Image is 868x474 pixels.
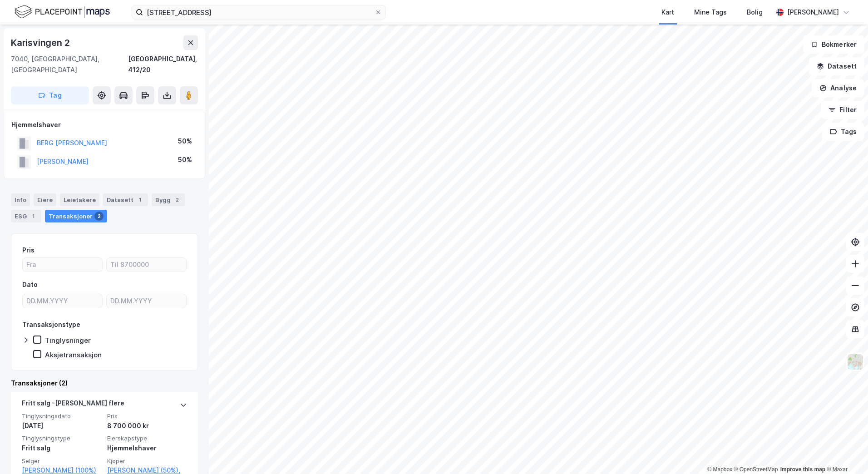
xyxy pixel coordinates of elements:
div: [DATE] [22,420,102,431]
div: Transaksjoner [45,210,107,222]
button: Datasett [809,57,864,75]
div: Hjemmelshaver [107,443,187,454]
div: Datasett [103,193,148,206]
div: 2 [173,195,182,204]
div: Pris [22,245,35,256]
input: DD.MM.YYYY [107,294,186,308]
div: 50% [178,136,192,147]
div: Transaksjoner (2) [11,378,198,389]
input: Søk på adresse, matrikkel, gårdeiere, leietakere eller personer [143,5,375,19]
div: 7040, [GEOGRAPHIC_DATA], [GEOGRAPHIC_DATA] [11,54,128,75]
input: Fra [23,258,102,272]
a: OpenStreetMap [734,466,778,473]
div: Bygg [152,193,185,206]
a: Mapbox [707,466,732,473]
div: [GEOGRAPHIC_DATA], 412/20 [128,54,198,75]
button: Tag [11,86,89,104]
div: Leietakere [60,193,99,206]
span: Selger [22,457,102,465]
div: Kart [661,7,674,18]
div: Bolig [747,7,763,18]
div: [PERSON_NAME] [787,7,839,18]
div: Fritt salg - [PERSON_NAME] flere [22,398,124,412]
div: Fritt salg [22,443,102,454]
span: Kjøper [107,457,187,465]
button: Tags [822,123,864,141]
div: Dato [22,279,38,290]
button: Bokmerker [803,35,864,54]
div: 50% [178,154,192,165]
iframe: Chat Widget [823,430,868,474]
span: Pris [107,412,187,420]
div: Aksjetransaksjon [45,351,102,359]
button: Filter [821,101,864,119]
img: Z [847,353,864,370]
div: Info [11,193,30,206]
span: Eierskapstype [107,434,187,442]
div: Tinglysninger [45,336,91,345]
span: Tinglysningsdato [22,412,102,420]
div: Eiere [34,193,56,206]
div: ESG [11,210,41,222]
div: Hjemmelshaver [11,119,197,130]
span: Tinglysningstype [22,434,102,442]
a: Improve this map [780,466,825,473]
input: DD.MM.YYYY [23,294,102,308]
input: Til 8700000 [107,258,186,272]
button: Analyse [812,79,864,97]
div: 1 [135,195,144,204]
div: 8 700 000 kr [107,420,187,431]
div: Transaksjonstype [22,319,80,330]
div: Kontrollprogram for chat [823,430,868,474]
div: Karisvingen 2 [11,35,71,50]
div: 2 [94,212,104,221]
div: Mine Tags [694,7,727,18]
div: 1 [29,212,38,221]
img: logo.f888ab2527a4732fd821a326f86c7f29.svg [15,4,110,20]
